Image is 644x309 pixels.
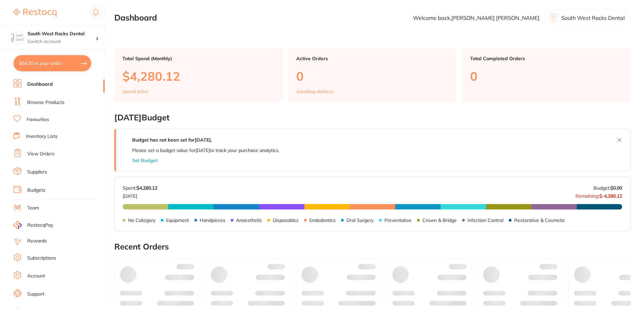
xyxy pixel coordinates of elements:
a: View Orders [27,151,54,157]
span: RestocqPay [27,222,53,229]
p: South West Rocks Dental [561,15,625,21]
strong: $-4,280.12 [599,193,622,199]
h2: Recent Orders [114,242,631,252]
h2: Dashboard [114,13,157,23]
p: $4,280.12 [122,69,275,83]
a: Budgets [27,187,45,194]
p: Anaesthetic [236,218,262,223]
p: Welcome back, [PERSON_NAME] [PERSON_NAME] [413,15,539,21]
p: Switch account [28,38,96,45]
h4: South West Rocks Dental [28,31,96,37]
p: spend in Oct [122,89,148,94]
p: Total Spend (Monthly) [122,56,275,61]
a: Active Orders0Awaiting delivery [288,48,457,102]
p: 0 [296,69,449,83]
p: Spent: [123,185,157,191]
a: Browse Products [27,99,65,106]
p: Preventative [384,218,412,223]
p: Please set a budget value for [DATE] to track your purchase analytics. [132,148,279,153]
a: Restocq Logo [13,5,56,21]
p: Endodontics [309,218,336,223]
p: Handpieces [200,218,225,223]
button: Set Budget [132,158,157,163]
p: 0 [470,69,622,83]
a: Dashboard [27,81,53,88]
p: No Category [128,218,155,223]
a: Total Spend (Monthly)$4,280.12spend inOct [114,48,283,102]
a: Favourites [27,116,49,123]
button: $64.00 in your order [13,55,91,71]
a: Account [27,273,45,279]
h2: [DATE] Budget [114,113,631,122]
a: Rewards [27,238,47,244]
p: Restorative & Cosmetic [514,218,565,223]
strong: Budget has not been set for [DATE] . [132,137,212,143]
a: Total Completed Orders0 [462,48,631,102]
a: Support [27,291,44,298]
strong: $0.00 [610,185,622,191]
a: Suppliers [27,169,47,176]
a: Team [27,205,39,211]
p: Budget: [594,185,622,191]
p: Total Completed Orders [470,56,622,61]
img: Restocq Logo [13,9,56,17]
p: Remaining: [575,191,622,199]
img: South West Rocks Dental [10,31,24,44]
p: Crown & Bridge [422,218,457,223]
p: Equipment [166,218,189,223]
a: Subscriptions [27,255,56,262]
a: RestocqPay [13,221,53,229]
p: Disposables [273,218,299,223]
p: [DATE] [123,191,157,199]
img: RestocqPay [13,221,22,229]
p: Oral Surgery [346,218,374,223]
p: Awaiting delivery [296,89,333,94]
p: Active Orders [296,56,449,61]
strong: $4,280.12 [137,185,157,191]
a: Inventory Lists [26,133,58,140]
p: Infection Control [467,218,503,223]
